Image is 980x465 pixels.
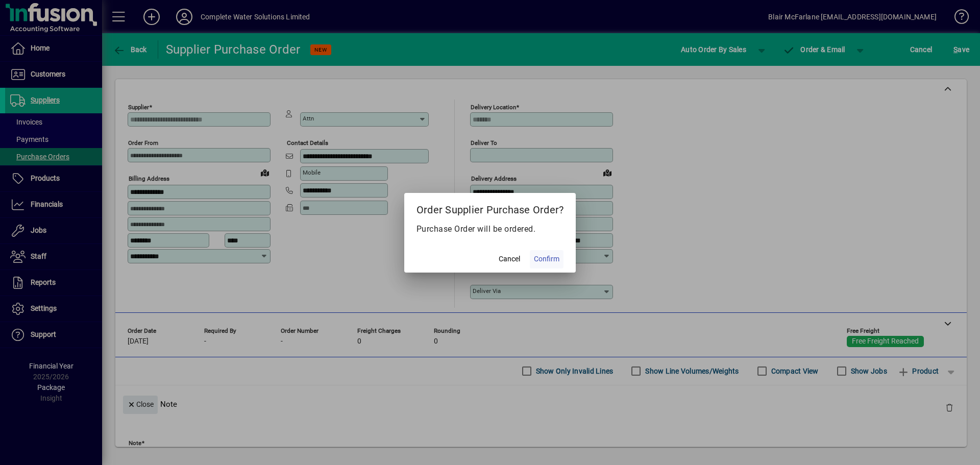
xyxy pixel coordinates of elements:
button: Confirm [530,250,563,268]
button: Cancel [493,250,526,268]
p: Purchase Order will be ordered. [416,223,564,235]
span: Confirm [534,254,559,264]
h2: Order Supplier Purchase Order? [404,193,576,223]
span: Cancel [499,254,520,264]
